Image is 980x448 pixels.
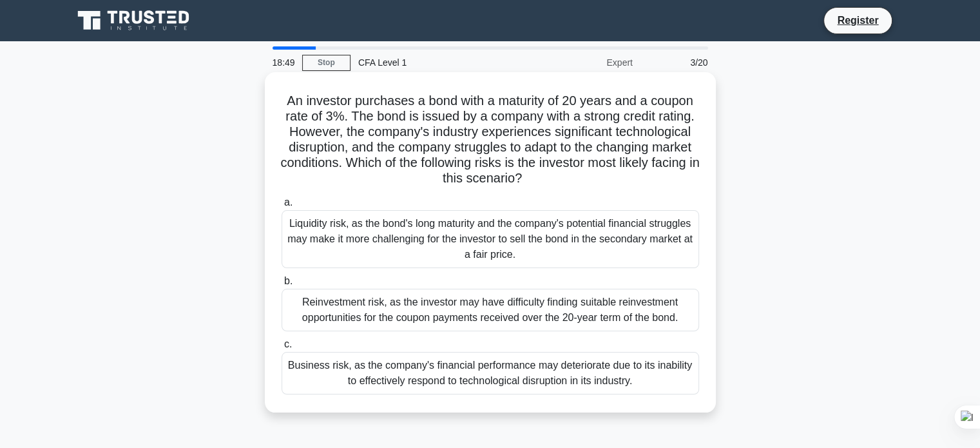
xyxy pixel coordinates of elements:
[282,289,699,331] div: Reinvestment risk, as the investor may have difficulty finding suitable reinvestment opportunitie...
[284,338,292,349] span: c.
[282,352,699,394] div: Business risk, as the company's financial performance may deteriorate due to its inability to eff...
[351,50,528,75] div: CFA Level 1
[284,275,293,286] span: b.
[640,50,716,75] div: 3/20
[829,12,886,28] a: Register
[302,55,351,71] a: Stop
[282,210,699,268] div: Liquidity risk, as the bond's long maturity and the company's potential financial struggles may m...
[528,50,640,75] div: Expert
[280,93,700,187] h5: An investor purchases a bond with a maturity of 20 years and a coupon rate of 3%. The bond is iss...
[265,50,302,75] div: 18:49
[284,197,293,208] span: a.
